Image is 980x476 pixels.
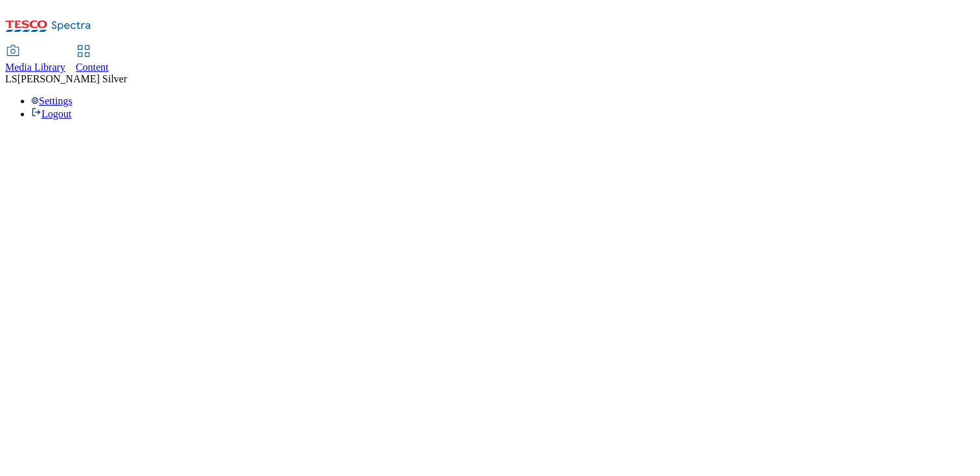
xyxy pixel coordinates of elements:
span: [PERSON_NAME] Silver [17,73,127,84]
a: Logout [31,108,71,119]
span: Content [76,62,109,73]
a: Content [76,46,109,73]
a: Media Library [5,46,65,73]
span: LS [5,73,17,84]
span: Media Library [5,62,65,73]
a: Settings [31,95,73,106]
